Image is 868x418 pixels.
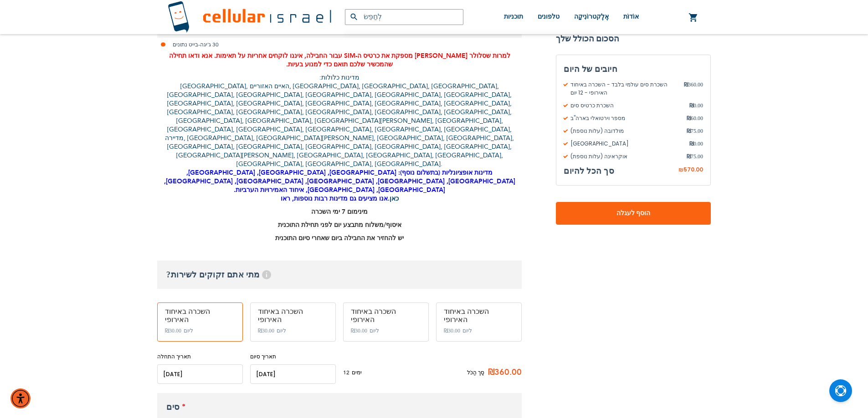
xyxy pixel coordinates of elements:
[688,81,703,88] font: 360.00
[351,327,367,334] font: ₪30.00
[281,194,388,203] font: אנו מציעים גם מדינות רבות נוספות, ראו
[166,270,260,279] font: מתי אתם זקוקים לשירות?
[462,327,472,334] font: ליום
[343,369,349,376] font: 12
[258,327,274,334] font: ₪30.00
[351,306,396,325] font: השכרה באיחוד האירופי
[504,13,523,20] font: תוכניות
[168,1,331,33] img: לוגו סלולר ישראל
[467,369,484,376] font: סַך הַכֹּל
[574,13,609,20] font: אֶלֶקטרוֹנִיקָה
[570,152,627,160] font: אוקראינה (עלות נוספת)
[173,41,219,48] font: 30 ג'יגה-בייט נתונים
[157,353,191,360] font: תאריך התחלה
[166,403,180,412] font: סים
[184,327,193,334] font: ליום
[564,63,617,75] font: חיובים של היום
[352,369,362,376] font: ימים
[616,209,650,218] font: הוסף לעגלה
[570,81,668,96] font: השכרת סים עולמי בלבד - השכרה באיחוד האירופי - 12 יום
[678,167,683,172] font: ₪
[169,51,510,69] font: למרות שסלולר [PERSON_NAME] מספקת את כרטיס ה-SIM עבור החבילה, איננו לוקחים אחריות על תאימות. אנא ו...
[345,9,463,25] input: לְחַפֵּשׂ
[687,153,691,160] font: ₪
[684,81,688,88] font: ₪
[444,327,460,334] font: ₪30.00
[556,33,619,44] font: הסכום הכולל שלך
[444,306,489,325] font: השכרה באיחוד האירופי
[623,13,639,20] font: אוֹדוֹת
[570,114,625,122] font: מספר וירטואלי בארה"ב
[693,141,703,147] font: 0.00
[164,168,515,194] font: מדינות אופציונליות (בתשלום נוסף): [GEOGRAPHIC_DATA], [GEOGRAPHIC_DATA], [GEOGRAPHIC_DATA], [GEOGR...
[683,166,703,173] font: 570.00
[157,364,243,384] input: יום/חודש/שנה
[693,102,703,109] font: 0.00
[691,153,703,160] font: 75.00
[165,82,514,168] font: [GEOGRAPHIC_DATA], האיים האזוריים, [GEOGRAPHIC_DATA], [GEOGRAPHIC_DATA], [GEOGRAPHIC_DATA], [GEOG...
[250,364,336,384] input: יום/חודש/שנה
[275,234,404,242] font: יש להחזיר את החבילה ביום שאחרי סיום התוכנית
[564,165,614,176] font: סך הכל להיום
[250,353,276,360] font: תאריך סיום
[689,102,693,109] font: ₪
[165,327,181,334] font: ₪30.00
[277,327,286,334] font: ליום
[570,140,629,147] font: [GEOGRAPHIC_DATA]
[258,306,303,325] font: השכרה באיחוד האירופי
[165,306,210,325] font: השכרה באיחוד האירופי
[556,202,711,225] button: הוסף לעגלה
[689,140,693,147] font: ₪
[687,115,691,122] font: ₪
[691,115,703,121] font: 60.00
[311,207,368,216] font: מינימום 7 ימי השכרה
[570,127,624,135] font: מולדובה (עלות נוספת)
[570,101,614,109] font: השכרת כרטיס סים
[388,194,399,203] a: כאן.
[173,27,320,35] font: שיחות ללא הגבלה לארה"ב, האיחוד האירופי [PERSON_NAME]
[278,221,401,229] font: איסוף/משלוח מתבצע יום לפני תחילת התוכנית
[370,327,379,334] font: ליום
[319,73,360,82] font: מדינות כלולות:
[687,127,691,135] font: ₪
[488,367,522,378] font: ₪360.00
[10,388,31,408] div: תפריט נגישות
[691,128,703,134] font: 75.00
[538,13,560,20] font: טלפונים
